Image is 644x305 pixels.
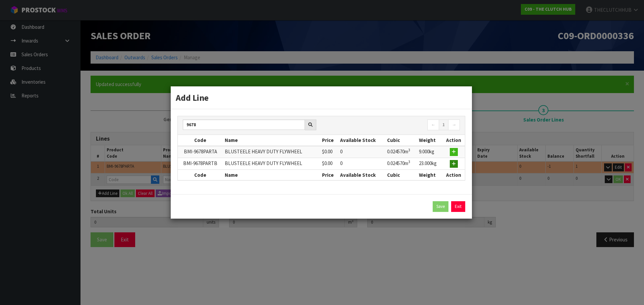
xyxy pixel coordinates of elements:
th: Weight [417,170,443,180]
td: 0.024570m [385,158,417,169]
td: $0.00 [320,158,338,169]
th: Name [223,135,320,146]
th: Code [178,135,223,146]
td: BLUSTEELE HEAVY DUTY FLYWHEEL [223,158,320,169]
th: Price [320,135,338,146]
a: Exit [451,201,465,212]
a: → [448,120,460,130]
td: 23.000kg [417,158,443,169]
td: BMI-9678PARTA [178,146,223,158]
th: Cubic [385,170,417,180]
sup: 3 [408,159,410,164]
td: BMI-9678PARTB [178,158,223,169]
th: Available Stock [338,135,385,146]
td: 0 [338,146,385,158]
th: Price [320,170,338,180]
input: Search products [183,120,305,130]
th: Action [443,135,465,146]
th: Cubic [385,135,417,146]
a: ← [427,120,439,130]
td: 0.024570m [385,146,417,158]
td: 0 [338,158,385,169]
th: Code [178,170,223,180]
nav: Page navigation [326,120,460,131]
td: BLUSTEELE HEAVY DUTY FLYWHEEL [223,146,320,158]
button: Save [433,201,448,212]
sup: 3 [408,148,410,152]
a: 1 [439,120,448,130]
td: 9.000kg [417,146,443,158]
th: Action [443,170,465,180]
td: $0.00 [320,146,338,158]
h3: Add Line [176,91,467,104]
th: Available Stock [338,170,385,180]
th: Name [223,170,320,180]
th: Weight [417,135,443,146]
